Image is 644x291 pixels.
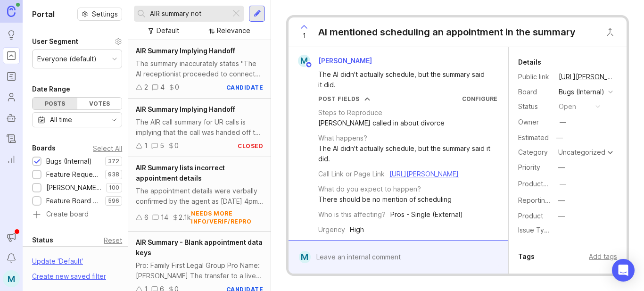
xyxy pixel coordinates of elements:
[318,224,345,235] div: Urgency
[93,146,122,151] div: Select All
[108,171,119,178] p: 938
[3,270,20,287] button: M
[226,83,264,91] div: candidate
[32,142,56,154] div: Boards
[601,23,619,42] button: Close button
[318,133,367,143] div: What happens?
[157,25,179,36] div: Default
[92,9,118,19] span: Settings
[136,58,263,79] div: The summary inaccurately states "The AI receptionist proceeded to connect the caller to a human t...
[558,211,565,221] div: —
[518,134,549,141] div: Estimated
[518,196,569,204] label: Reporting Team
[128,40,271,99] a: AIR Summary Implying HandoffThe summary inaccurately states "The AI receptionist proceeded to con...
[318,184,421,194] div: What do you expect to happen?
[518,147,551,158] div: Category
[425,240,486,250] div: Only me or one pro
[390,209,463,220] div: Pros - Single (External)
[318,69,489,90] div: The AI didn't actually schedule, but the summary said it did.
[144,141,148,151] div: 1
[161,212,168,223] div: 14
[292,55,380,67] a: M[PERSON_NAME]
[136,105,235,113] span: AIR Summary Implying Handoff
[318,95,360,103] div: Post Fields
[299,251,311,263] div: M
[518,72,551,82] div: Public link
[589,251,617,262] div: Add tags
[318,57,372,65] span: [PERSON_NAME]
[3,47,20,64] a: Portal
[32,271,106,282] div: Create new saved filter
[318,143,497,164] div: The AI didn't actually schedule, but the summary said it did.
[144,212,149,223] div: 6
[350,224,364,235] div: High
[518,163,540,171] label: Priority
[46,169,100,180] div: Feature Requests (Internal)
[160,82,165,92] div: 4
[318,240,421,250] div: How many people are affected?
[518,57,541,68] div: Details
[318,209,386,220] div: Who is this affecting?
[174,141,179,151] div: 0
[179,212,191,223] div: 2.1k
[136,117,263,138] div: The AIR call summary for UR calls is implying that the call was handed off to an agent, and the a...
[32,211,122,219] a: Create board
[553,132,566,144] div: —
[518,251,535,262] div: Tags
[32,8,55,20] h1: Portal
[3,109,20,126] a: Autopilot
[558,149,605,156] div: Uncategorized
[558,162,565,173] div: —
[305,61,313,68] img: member badge
[612,259,635,282] div: Open Intercom Messenger
[160,141,164,151] div: 5
[3,26,20,43] a: Ideas
[557,178,569,190] button: ProductboardID
[104,238,122,243] div: Reset
[3,130,20,147] a: Changelog
[128,157,271,232] a: AIR Summary lists incorrect appointment detailsThe appointment details were verbally confirmed by...
[518,87,551,97] div: Board
[318,118,445,128] div: [PERSON_NAME] called in about divorce
[3,249,20,266] button: Notifications
[3,151,20,168] a: Reporting
[7,6,16,17] img: Canny Home
[128,99,271,157] a: AIR Summary Implying HandoffThe AIR call summary for UR calls is implying that the call was hande...
[37,54,97,64] div: Everyone (default)
[46,196,100,206] div: Feature Board Sandbox [DATE]
[558,195,565,206] div: —
[518,101,551,112] div: Status
[33,98,77,109] div: Posts
[518,180,568,188] label: ProductboardID
[32,256,83,271] div: Update ' Default '
[32,234,53,246] div: Status
[150,8,227,19] input: Search...
[518,117,551,127] div: Owner
[560,117,566,127] div: —
[77,8,122,21] button: Settings
[136,186,263,207] div: The appointment details were verbally confirmed by the agent as [DATE] 4pm. The AIR Summary inclu...
[32,83,70,95] div: Date Range
[46,156,92,166] div: Bugs (Internal)
[3,229,20,246] button: Announcements
[109,184,119,191] p: 100
[77,98,122,109] div: Votes
[318,95,370,103] button: Post Fields
[191,209,263,225] div: needs more info/verif/repro
[136,238,263,257] span: AIR Summary - Blank appointment data keys
[108,158,119,165] p: 372
[3,68,20,85] a: Roadmaps
[559,87,604,97] div: Bugs (Internal)
[175,82,179,92] div: 0
[107,116,122,124] svg: toggle icon
[136,164,225,182] span: AIR Summary lists incorrect appointment details
[518,226,553,234] label: Issue Type
[144,82,148,92] div: 2
[559,101,576,112] div: open
[46,183,101,193] div: [PERSON_NAME] (Public)
[318,194,452,205] div: There should be no mention of scheduling
[389,170,459,178] a: [URL][PERSON_NAME]
[518,212,543,220] label: Product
